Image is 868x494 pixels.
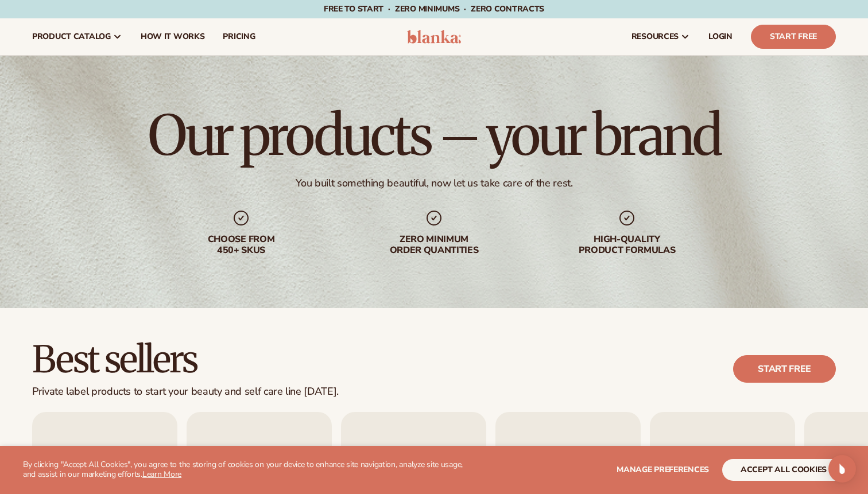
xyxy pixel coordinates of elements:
a: How It Works [131,18,214,55]
a: LOGIN [699,18,742,55]
p: By clicking "Accept All Cookies", you agree to the storing of cookies on your device to enhance s... [23,460,471,480]
h2: Best sellers [32,340,339,379]
a: product catalog [23,18,131,55]
a: pricing [214,18,264,55]
button: Manage preferences [617,459,709,481]
div: Zero minimum order quantities [361,234,507,256]
span: How It Works [141,32,205,41]
a: resources [622,18,699,55]
span: product catalog [32,32,111,41]
span: resources [631,32,679,41]
span: Free to start · ZERO minimums · ZERO contracts [324,3,544,14]
div: Open Intercom Messenger [828,455,856,483]
span: Manage preferences [617,464,709,475]
a: Start Free [751,25,836,49]
button: accept all cookies [722,459,845,481]
div: Choose from 450+ Skus [168,234,315,256]
a: Start free [733,355,836,383]
a: Learn More [142,469,181,480]
div: You built something beautiful, now let us take care of the rest. [296,177,573,190]
h1: Our products – your brand [148,108,720,163]
span: pricing [223,32,255,41]
div: High-quality product formulas [553,234,700,256]
img: logo [407,30,462,44]
span: LOGIN [708,32,733,41]
div: Private label products to start your beauty and self care line [DATE]. [32,386,339,398]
